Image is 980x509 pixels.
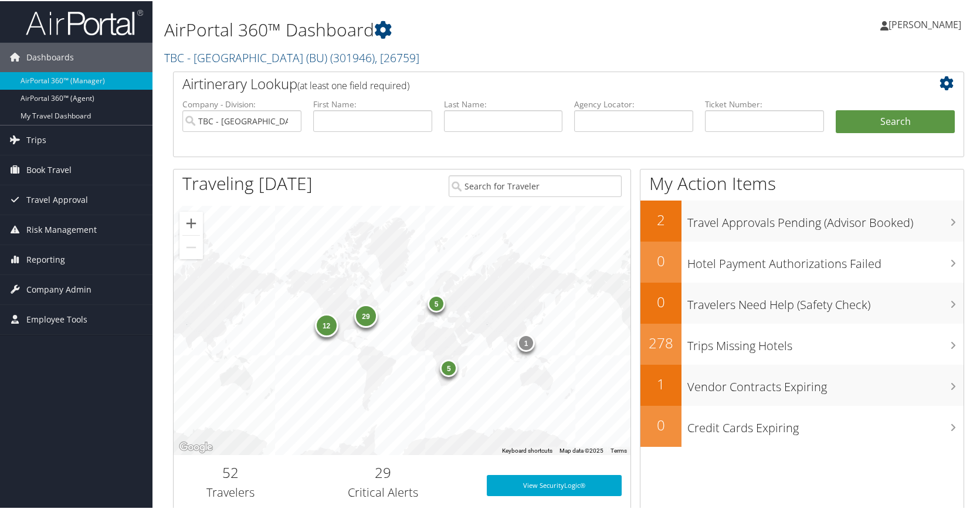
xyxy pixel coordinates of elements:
[640,291,681,311] h2: 0
[487,474,622,495] a: View SecurityLogic®
[297,462,469,481] h2: 29
[354,303,378,327] div: 29
[880,6,973,41] a: [PERSON_NAME]
[164,16,703,41] h1: AirPortal 360™ Dashboard
[177,439,215,454] img: Google
[640,250,681,270] h2: 0
[705,97,824,109] label: Ticket Number:
[182,483,279,500] h3: Travelers
[26,244,65,273] span: Reporting
[640,281,964,323] a: 0Travelers Need Help (Safety Check)
[182,462,279,481] h2: 52
[26,8,143,35] img: airportal-logo.png
[26,214,97,243] span: Risk Management
[313,97,432,109] label: First Name:
[640,414,681,434] h2: 0
[640,373,681,393] h2: 1
[164,49,419,65] a: TBC - [GEOGRAPHIC_DATA] (BU)
[640,323,964,364] a: 278Trips Missing Hotels
[428,294,445,311] div: 5
[375,49,419,65] span: , [ 26759 ]
[26,304,87,333] span: Employee Tools
[640,332,681,352] h2: 278
[687,413,964,435] h3: Credit Cards Expiring
[502,446,552,454] button: Keyboard shortcuts
[26,154,72,184] span: Book Travel
[179,211,203,234] button: Zoom in
[182,97,301,109] label: Company - Division:
[26,42,74,71] span: Dashboards
[640,209,681,229] h2: 2
[315,312,338,335] div: 12
[182,170,313,195] h1: Traveling [DATE]
[640,199,964,240] a: 2Travel Approvals Pending (Advisor Booked)
[330,49,375,65] span: ( 301946 )
[449,174,621,196] input: Search for Traveler
[640,405,964,446] a: 0Credit Cards Expiring
[26,124,46,154] span: Trips
[297,483,469,500] h3: Critical Alerts
[440,358,458,376] div: 5
[574,97,693,109] label: Agency Locator:
[611,446,627,453] a: Terms (opens in new tab)
[177,439,215,454] a: Open this area in Google Maps (opens a new window)
[640,170,964,195] h1: My Action Items
[179,235,203,258] button: Zoom out
[26,274,91,303] span: Company Admin
[687,331,964,353] h3: Trips Missing Hotels
[182,73,889,93] h2: Airtinerary Lookup
[444,97,563,109] label: Last Name:
[640,364,964,405] a: 1Vendor Contracts Expiring
[889,17,961,30] span: [PERSON_NAME]
[687,249,964,271] h3: Hotel Payment Authorizations Failed
[687,208,964,230] h3: Travel Approvals Pending (Advisor Booked)
[687,290,964,312] h3: Travelers Need Help (Safety Check)
[26,184,88,213] span: Travel Approval
[559,446,603,453] span: Map data ©2025
[687,372,964,394] h3: Vendor Contracts Expiring
[297,78,409,91] span: (at least one field required)
[836,109,955,133] button: Search
[517,333,535,351] div: 1
[640,240,964,281] a: 0Hotel Payment Authorizations Failed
